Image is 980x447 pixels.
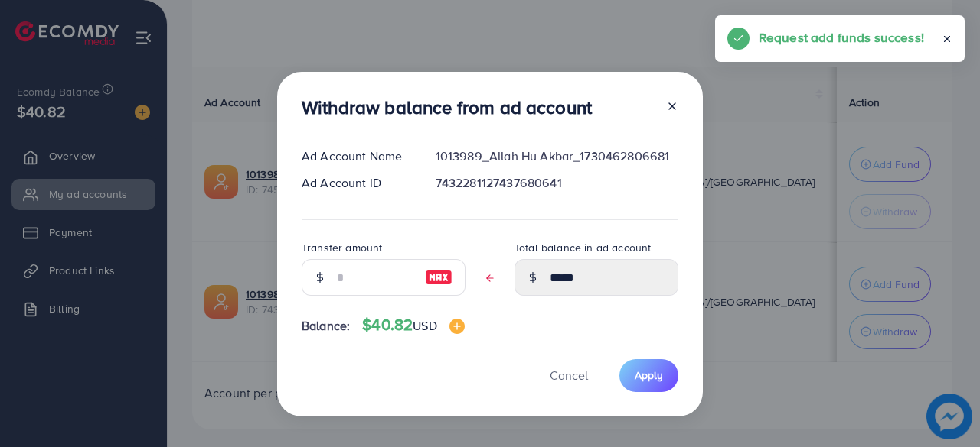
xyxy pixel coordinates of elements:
[425,268,452,287] img: image
[423,174,691,192] div: 7432281127437680641
[449,319,465,334] img: image
[302,96,592,118] h3: Withdraw balance from ad account
[531,359,607,392] button: Cancel
[759,28,924,47] h5: Request add funds success!
[289,147,423,165] div: Ad Account Name
[635,368,663,383] span: Apply
[302,240,382,255] label: Transfer amount
[550,367,588,384] span: Cancel
[302,317,350,335] span: Balance:
[413,317,436,334] span: USD
[362,316,464,335] h4: $40.82
[619,359,678,392] button: Apply
[423,147,691,165] div: 1013989_Allah Hu Akbar_1730462806681
[289,174,423,192] div: Ad Account ID
[514,240,651,255] label: Total balance in ad account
